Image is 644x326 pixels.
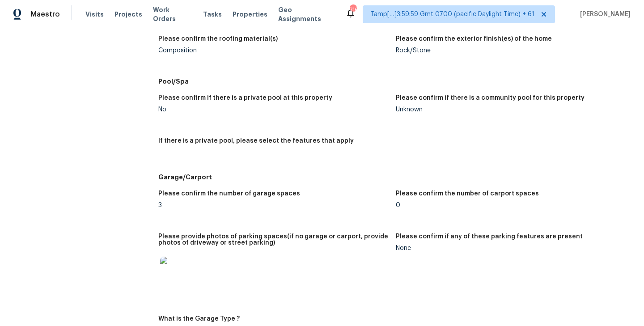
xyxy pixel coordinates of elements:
h5: What is the Garage Type ? [158,316,240,322]
div: No [158,106,389,113]
h5: Please provide photos of parking spaces(if no garage or carport, provide photos of driveway or st... [158,233,389,246]
div: None [396,245,626,251]
h5: Garage/Carport [158,173,633,182]
div: 0 [396,202,626,208]
span: Tasks [203,11,222,17]
h5: Please confirm if there is a community pool for this property [396,95,585,101]
h5: Please confirm if there is a private pool at this property [158,95,332,101]
span: Visits [85,10,104,19]
span: Geo Assignments [278,5,335,23]
span: Maestro [30,10,60,19]
h5: Please confirm the number of carport spaces [396,191,539,197]
span: Tamp[…]3:59:59 Gmt 0700 (pacific Daylight Time) + 61 [370,10,534,19]
div: 716 [350,5,356,14]
span: [PERSON_NAME] [576,10,631,19]
h5: Please confirm if any of these parking features are present [396,233,583,240]
h5: Please confirm the exterior finish(es) of the home [396,36,552,42]
h5: Please confirm the roofing material(s) [158,36,278,42]
span: Work Orders [153,5,192,23]
div: Rock/Stone [396,47,626,54]
h5: Please confirm the number of garage spaces [158,191,300,197]
div: Composition [158,47,389,54]
h5: Pool/Spa [158,77,633,86]
div: 3 [158,202,389,208]
span: Projects [114,10,142,19]
div: Unknown [396,106,626,113]
h5: If there is a private pool, please select the features that apply [158,138,354,144]
span: Properties [233,10,267,19]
